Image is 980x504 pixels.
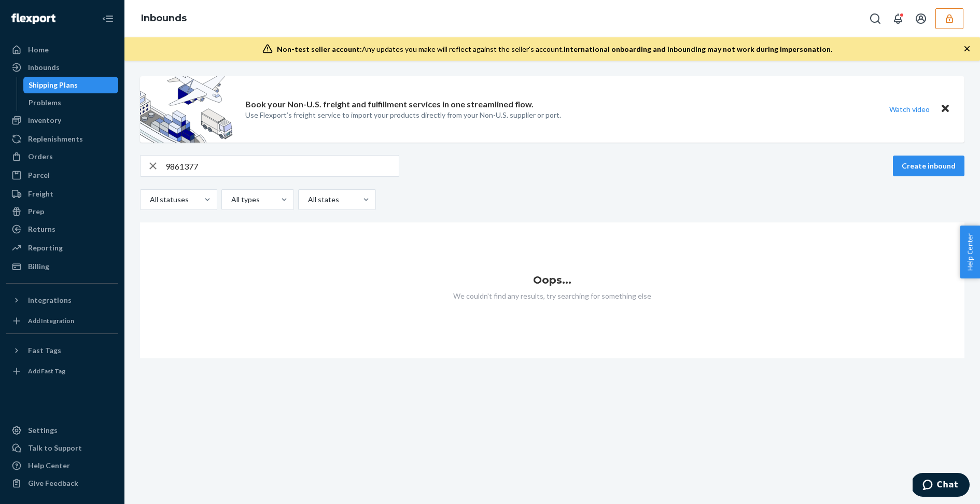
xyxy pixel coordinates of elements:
[6,457,118,474] a: Help Center
[939,102,952,117] button: Close
[960,226,980,278] button: Help Center
[6,131,118,147] a: Replenishments
[6,221,118,237] a: Returns
[6,186,118,202] a: Freight
[165,156,399,176] input: Search inbounds by name, destination, msku...
[28,316,74,325] div: Add Integration
[6,292,118,309] button: Integrations
[6,148,118,165] a: Orders
[29,80,78,90] div: Shipping Plans
[29,97,61,108] div: Problems
[23,94,119,111] a: Problems
[883,102,936,117] button: Watch video
[6,440,118,456] button: Talk to Support
[28,151,53,162] div: Orders
[230,194,231,205] input: All types
[564,45,832,53] span: International onboarding and inbounding may not work during impersonation.
[6,475,118,492] button: Give Feedback
[6,313,118,329] a: Add Integration
[277,44,832,54] div: Any updates you make will reflect against the seller's account.
[141,12,187,24] a: Inbounds
[28,367,65,375] div: Add Fast Tag
[893,156,964,176] button: Create inbound
[6,363,118,380] a: Add Fast Tag
[28,295,72,305] div: Integrations
[149,194,150,205] input: All statuses
[28,261,49,272] div: Billing
[865,8,886,29] button: Open Search Box
[28,460,70,471] div: Help Center
[6,240,118,256] a: Reporting
[888,8,908,29] button: Open notifications
[6,258,118,275] a: Billing
[307,194,308,205] input: All states
[277,45,362,53] span: Non-test seller account:
[140,291,964,301] p: We couldn't find any results, try searching for something else
[97,8,118,29] button: Close Navigation
[6,59,118,76] a: Inbounds
[28,224,55,234] div: Returns
[28,478,78,488] div: Give Feedback
[28,189,53,199] div: Freight
[28,170,50,180] div: Parcel
[28,45,49,55] div: Home
[28,345,61,356] div: Fast Tags
[28,443,82,453] div: Talk to Support
[28,243,63,253] div: Reporting
[6,342,118,359] button: Fast Tags
[28,206,44,217] div: Prep
[140,274,964,286] h1: Oops...
[28,62,60,73] div: Inbounds
[6,422,118,439] a: Settings
[6,112,118,129] a: Inventory
[245,110,561,120] p: Use Flexport’s freight service to import your products directly from your Non-U.S. supplier or port.
[28,115,61,125] div: Inventory
[11,13,55,24] img: Flexport logo
[23,77,119,93] a: Shipping Plans
[6,203,118,220] a: Prep
[6,167,118,184] a: Parcel
[913,473,970,499] iframe: Opens a widget where you can chat to one of our agents
[911,8,931,29] button: Open account menu
[28,134,83,144] div: Replenishments
[133,4,195,34] ol: breadcrumbs
[6,41,118,58] a: Home
[28,425,58,436] div: Settings
[245,99,534,110] p: Book your Non-U.S. freight and fulfillment services in one streamlined flow.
